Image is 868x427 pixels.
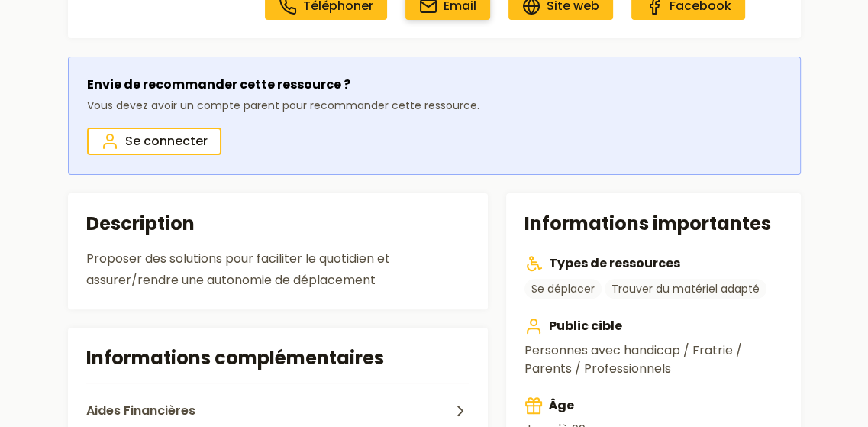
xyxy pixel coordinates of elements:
[125,132,208,150] span: Se connecter
[86,402,195,420] span: Aides Financières
[86,346,469,370] h2: Informations complémentaires
[87,97,479,115] p: Vous devez avoir un compte parent pour recommander cette ressource.
[524,279,602,299] a: Se déplacer
[524,396,782,415] h3: Âge
[524,317,782,335] h3: Public cible
[605,279,766,299] a: Trouver du matériel adapté
[524,341,782,378] p: Personnes avec handicap / Fratrie / Parents / Professionnels
[87,76,479,94] p: Envie de recommander cette ressource ?
[524,212,782,236] h2: Informations importantes
[87,128,221,155] a: Se connecter
[86,248,469,291] div: Proposer des solutions pour faciliter le quotidien et assurer/rendre une autonomie de déplacement
[524,254,782,273] h3: Types de ressources
[86,212,469,236] h2: Description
